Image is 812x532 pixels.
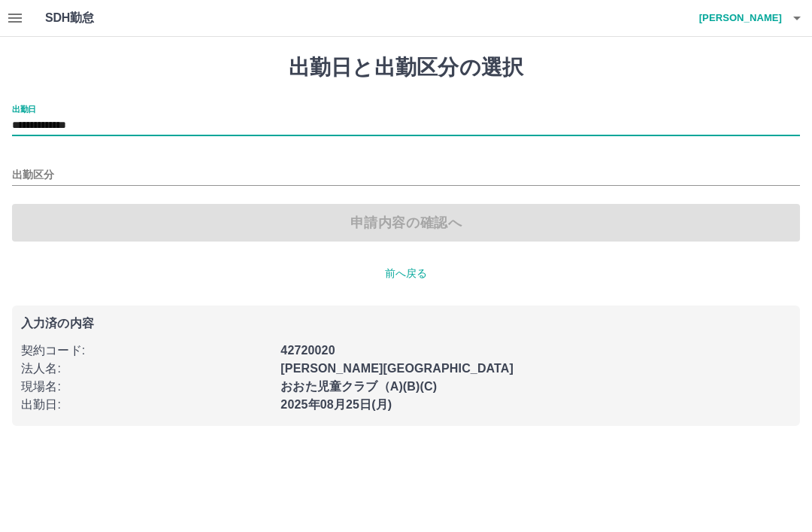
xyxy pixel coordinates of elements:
[12,266,800,281] p: 前へ戻る
[280,398,392,411] b: 2025年08月25日(月)
[280,362,514,375] b: [PERSON_NAME][GEOGRAPHIC_DATA]
[12,55,800,81] h1: 出勤日と出勤区分の選択
[21,396,271,414] p: 出勤日 :
[280,344,335,357] b: 42720020
[12,103,36,114] label: 出勤日
[280,380,437,393] b: おおた児童クラブ（A)(B)(C)
[21,378,271,396] p: 現場名 :
[21,318,791,330] p: 入力済の内容
[21,342,271,360] p: 契約コード :
[21,360,271,378] p: 法人名 :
